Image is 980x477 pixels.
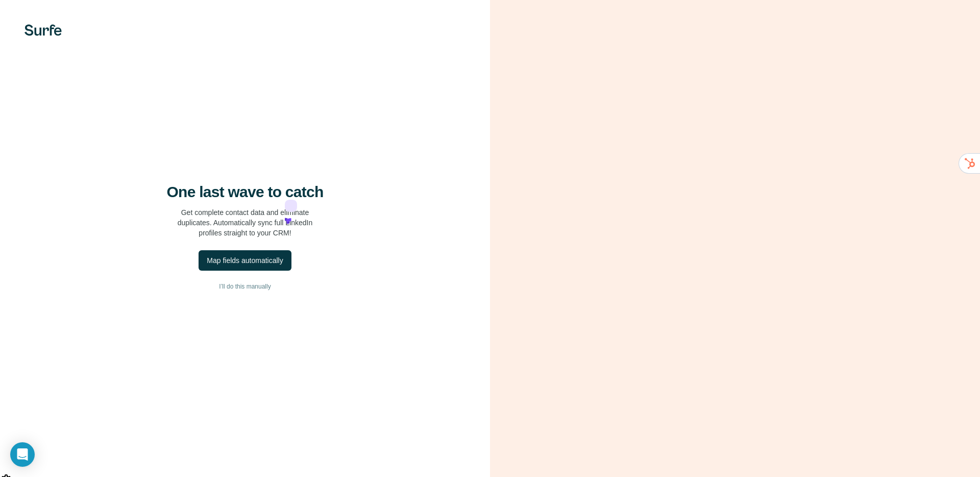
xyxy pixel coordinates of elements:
[219,282,271,291] span: I’ll do this manually
[178,207,313,238] p: Get complete contact data and eliminate duplicates. Automatically sync full LinkedIn profiles str...
[167,183,324,201] h4: One last wave to catch
[24,25,62,36] img: Surfe's logo
[10,442,35,467] div: Open Intercom Messenger
[20,279,470,294] button: I’ll do this manually
[199,250,291,271] button: Map fields automatically
[207,255,283,266] div: Map fields automatically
